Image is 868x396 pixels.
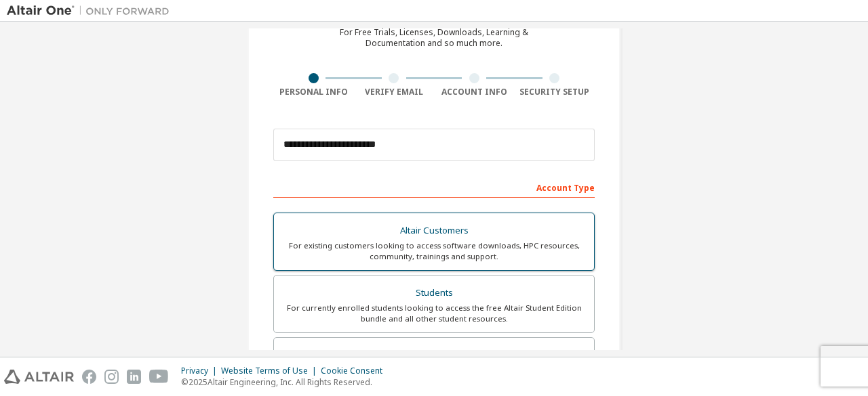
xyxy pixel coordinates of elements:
div: Account Info [434,87,515,97]
div: Website Terms of Use [221,366,321,376]
img: instagram.svg [104,370,119,384]
div: Account Type [273,176,595,198]
div: Altair Customers [282,221,586,240]
img: linkedin.svg [127,370,141,384]
div: For existing customers looking to access software downloads, HPC resources, community, trainings ... [282,240,586,262]
div: Faculty [282,346,586,365]
div: Security Setup [515,87,595,97]
img: altair_logo.svg [4,370,74,384]
div: Students [282,284,586,303]
img: Altair One [7,4,176,18]
div: Cookie Consent [321,366,391,376]
p: © 2025 Altair Engineering, Inc. All Rights Reserved. [181,376,391,388]
div: Privacy [181,366,221,376]
div: Verify Email [354,87,435,97]
img: youtube.svg [149,370,169,384]
div: For Free Trials, Licenses, Downloads, Learning & Documentation and so much more. [340,27,528,49]
img: facebook.svg [82,370,96,384]
div: For currently enrolled students looking to access the free Altair Student Edition bundle and all ... [282,303,586,324]
div: Personal Info [273,87,354,97]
